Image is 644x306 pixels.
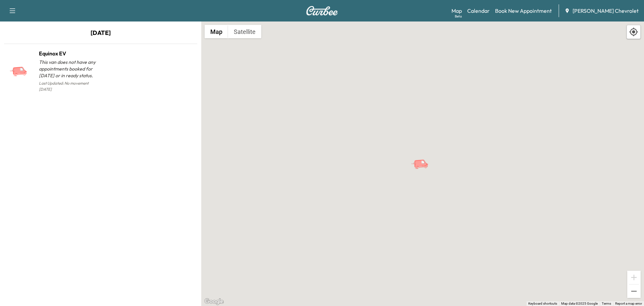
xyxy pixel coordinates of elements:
button: Show street map [205,25,228,38]
button: Keyboard shortcuts [528,301,557,306]
a: Calendar [467,7,490,15]
button: Zoom in [627,271,641,284]
a: MapBeta [451,7,462,15]
p: Last Updated: No movement [DATE] [39,79,101,94]
span: [PERSON_NAME] Chevrolet [573,7,639,15]
div: Recenter map [627,25,641,39]
h1: Equinox EV [39,49,101,57]
a: Open this area in Google Maps (opens a new window) [203,297,225,306]
img: Curbee Logo [306,6,338,15]
button: Show satellite imagery [228,25,261,38]
a: Report a map error [615,302,642,305]
div: Beta [455,14,462,19]
a: Terms [602,302,611,305]
span: Map data ©2025 Google [561,302,598,305]
img: Google [203,297,225,306]
p: This van does not have any appointments booked for [DATE] or in ready status. [39,59,101,79]
button: Zoom out [627,285,641,298]
gmp-advanced-marker: Equinox EV [411,152,434,164]
a: Book New Appointment [495,7,552,15]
